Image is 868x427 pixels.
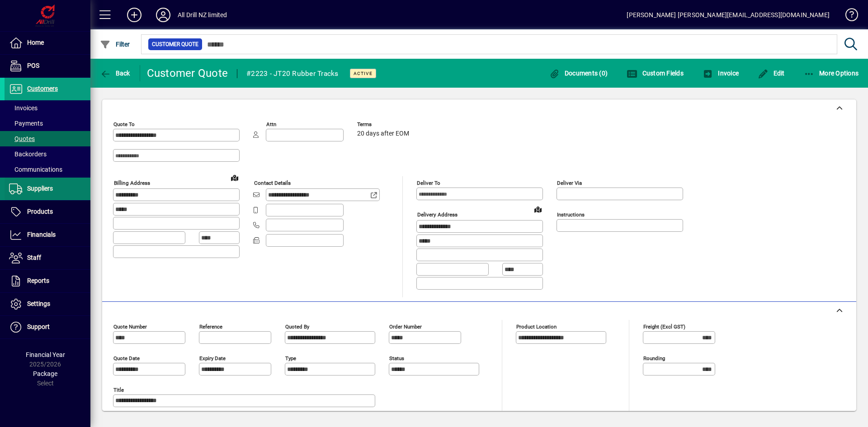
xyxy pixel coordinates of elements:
[27,254,41,261] span: Staff
[5,146,90,162] a: Backorders
[98,65,132,81] button: Back
[98,36,132,52] button: Filter
[531,202,545,216] a: View on map
[5,178,90,200] a: Suppliers
[9,104,38,112] span: Invoices
[357,130,409,137] span: 20 days after EOM
[389,323,422,329] mat-label: Order number
[516,323,557,329] mat-label: Product location
[9,135,35,142] span: Quotes
[149,7,178,23] button: Profile
[549,70,608,77] span: Documents (0)
[27,62,39,69] span: POS
[557,180,582,186] mat-label: Deliver via
[113,121,135,127] mat-label: Quote To
[9,120,43,127] span: Payments
[5,316,90,338] a: Support
[5,100,90,116] a: Invoices
[90,65,140,81] app-page-header-button: Back
[266,121,276,127] mat-label: Attn
[5,162,90,177] a: Communications
[152,40,198,49] span: Customer Quote
[113,355,140,361] mat-label: Quote date
[9,166,62,173] span: Communications
[27,185,53,192] span: Suppliers
[643,323,685,329] mat-label: Freight (excl GST)
[27,85,58,92] span: Customers
[5,224,90,246] a: Financials
[5,293,90,315] a: Settings
[758,70,785,77] span: Edit
[27,300,50,307] span: Settings
[27,208,53,215] span: Products
[5,247,90,269] a: Staff
[5,116,90,131] a: Payments
[643,355,665,361] mat-label: Rounding
[5,270,90,292] a: Reports
[839,2,857,31] a: Knowledge Base
[703,70,739,77] span: Invoice
[627,8,830,22] div: [PERSON_NAME] [PERSON_NAME][EMAIL_ADDRESS][DOMAIN_NAME]
[100,70,130,77] span: Back
[285,323,309,329] mat-label: Quoted by
[147,66,228,80] div: Customer Quote
[27,323,50,330] span: Support
[354,70,373,76] span: Active
[389,355,404,361] mat-label: Status
[624,65,686,81] button: Custom Fields
[627,70,684,77] span: Custom Fields
[9,150,47,158] span: Backorders
[26,351,65,358] span: Financial Year
[557,211,585,218] mat-label: Instructions
[120,7,149,23] button: Add
[5,131,90,146] a: Quotes
[227,170,242,185] a: View on map
[5,32,90,54] a: Home
[285,355,296,361] mat-label: Type
[802,65,861,81] button: More Options
[417,180,440,186] mat-label: Deliver To
[357,122,411,127] span: Terms
[27,39,44,46] span: Home
[100,41,130,48] span: Filter
[547,65,610,81] button: Documents (0)
[5,55,90,77] a: POS
[113,323,147,329] mat-label: Quote number
[804,70,859,77] span: More Options
[5,201,90,223] a: Products
[700,65,741,81] button: Invoice
[246,66,339,81] div: #2223 - JT20 Rubber Tracks
[199,323,222,329] mat-label: Reference
[27,277,49,284] span: Reports
[178,8,227,22] div: All Drill NZ limited
[33,370,57,377] span: Package
[113,386,124,393] mat-label: Title
[755,65,787,81] button: Edit
[27,231,56,238] span: Financials
[199,355,226,361] mat-label: Expiry date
